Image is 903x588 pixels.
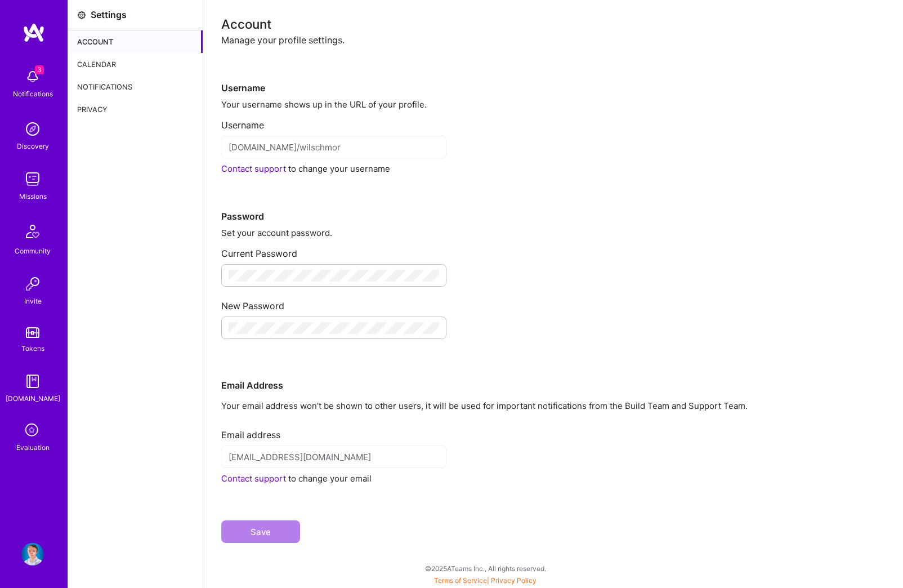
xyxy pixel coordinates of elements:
div: Notifications [68,75,203,98]
img: bell [21,65,44,88]
div: Invite [24,295,42,307]
div: Password [221,175,885,222]
div: © 2025 ATeams Inc., All rights reserved. [68,554,903,582]
button: Save [221,520,300,543]
div: New Password [221,291,885,312]
a: Contact support [221,163,286,174]
span: | [434,576,537,585]
img: Invite [21,273,44,295]
div: Email address [221,420,885,441]
div: Missions [19,190,47,202]
div: Manage your profile settings. [221,34,885,46]
div: [DOMAIN_NAME] [6,393,60,404]
div: Current Password [221,239,885,260]
div: Privacy [68,98,203,121]
div: Set your account password. [221,227,885,239]
img: discovery [21,118,44,140]
img: guide book [21,370,44,393]
img: User Avatar [21,543,44,565]
img: teamwork [21,168,44,190]
div: Email Address [221,344,885,391]
div: to change your username [221,163,885,175]
div: to change your email [221,473,885,484]
i: icon Settings [77,11,86,20]
a: User Avatar [19,543,47,565]
a: Contact support [221,473,286,484]
div: Calendar [68,53,203,75]
div: Your username shows up in the URL of your profile. [221,99,885,110]
div: Account [221,18,885,30]
div: Notifications [13,88,53,100]
div: Evaluation [16,442,50,453]
span: 3 [35,65,44,74]
a: Terms of Service [434,576,487,585]
p: Your email address won’t be shown to other users, it will be used for important notifications fro... [221,400,885,412]
img: logo [23,23,45,43]
i: icon SelectionTeam [22,420,43,442]
div: Username [221,46,885,94]
img: Community [19,218,46,245]
div: Settings [91,9,127,21]
div: Account [68,30,203,53]
div: Tokens [21,342,44,354]
div: Community [15,245,51,257]
div: Discovery [17,140,49,152]
a: Privacy Policy [491,576,537,585]
img: tokens [26,327,39,338]
div: Username [221,110,885,131]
